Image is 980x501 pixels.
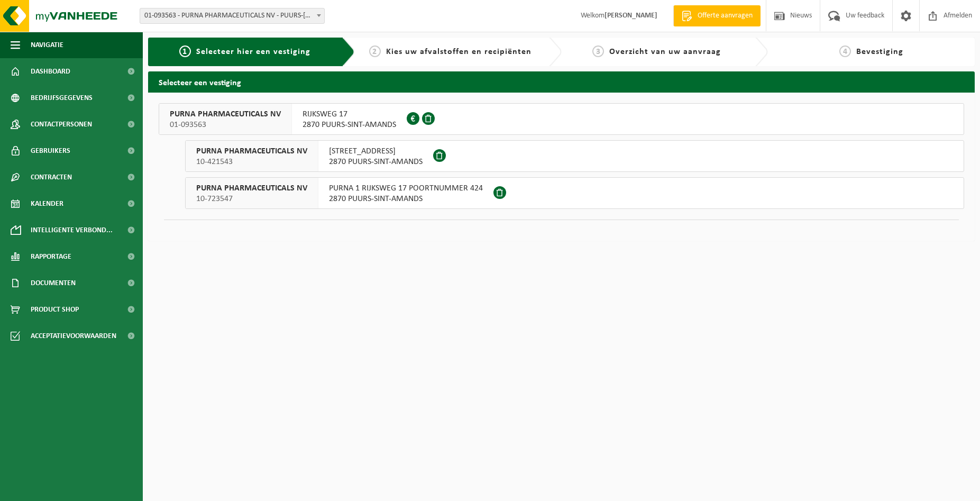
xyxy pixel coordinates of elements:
[31,296,79,323] span: Product Shop
[369,45,381,57] span: 2
[329,157,423,167] span: 2870 PUURS-SINT-AMANDS
[856,48,903,56] span: Bevestiging
[196,194,307,204] span: 10-723547
[31,323,116,349] span: Acceptatievoorwaarden
[386,48,532,56] span: Kies uw afvalstoffen en recipiënten
[185,177,964,209] button: PURNA PHARMACEUTICALS NV 10-723547 PURNA 1 RIJKSWEG 17 POORTNUMMER 4242870 PUURS-SINT-AMANDS
[196,157,307,167] span: 10-421543
[31,243,71,270] span: Rapportage
[31,270,76,296] span: Documenten
[31,217,113,243] span: Intelligente verbond...
[592,45,604,57] span: 3
[673,5,761,26] a: Offerte aanvragen
[31,58,70,85] span: Dashboard
[196,146,307,157] span: PURNA PHARMACEUTICALS NV
[140,8,324,23] span: 01-093563 - PURNA PHARMACEUTICALS NV - PUURS-SINT-AMANDS
[31,190,63,217] span: Kalender
[185,140,964,172] button: PURNA PHARMACEUTICALS NV 10-421543 [STREET_ADDRESS]2870 PUURS-SINT-AMANDS
[196,48,310,56] span: Selecteer hier een vestiging
[31,164,72,190] span: Contracten
[159,103,964,135] button: PURNA PHARMACEUTICALS NV 01-093563 RIJKSWEG 172870 PUURS-SINT-AMANDS
[148,71,975,92] h2: Selecteer een vestiging
[303,109,396,120] span: RIJKSWEG 17
[303,120,396,130] span: 2870 PUURS-SINT-AMANDS
[31,138,70,164] span: Gebruikers
[329,183,483,194] span: PURNA 1 RIJKSWEG 17 POORTNUMMER 424
[31,111,92,138] span: Contactpersonen
[179,45,191,57] span: 1
[609,48,721,56] span: Overzicht van uw aanvraag
[140,8,325,24] span: 01-093563 - PURNA PHARMACEUTICALS NV - PUURS-SINT-AMANDS
[170,120,281,130] span: 01-093563
[329,146,423,157] span: [STREET_ADDRESS]
[170,109,281,120] span: PURNA PHARMACEUTICALS NV
[839,45,851,57] span: 4
[605,12,657,20] strong: [PERSON_NAME]
[329,194,483,204] span: 2870 PUURS-SINT-AMANDS
[31,85,93,111] span: Bedrijfsgegevens
[695,11,755,21] span: Offerte aanvragen
[196,183,307,194] span: PURNA PHARMACEUTICALS NV
[31,32,63,58] span: Navigatie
